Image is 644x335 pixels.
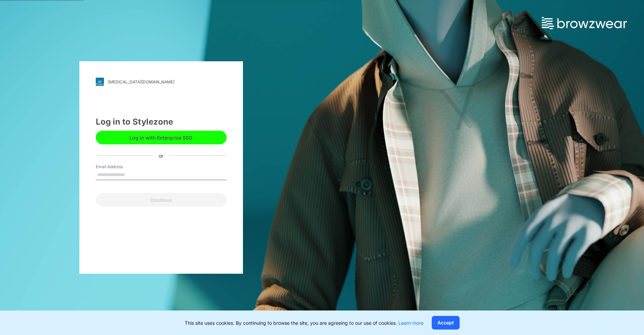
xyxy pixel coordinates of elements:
button: Log in with Enterprise SSO [96,131,227,144]
img: svg+xml;base64,PHN2ZyB3aWR0aD0iMjgiIGhlaWdodD0iMjgiIHZpZXdCb3g9IjAgMCAyOCAyOCIgZmlsbD0ibm9uZSIgeG... [96,78,104,86]
div: Log in to Stylezone [96,116,227,128]
div: [MEDICAL_DATA][DOMAIN_NAME] [108,79,174,84]
a: [MEDICAL_DATA][DOMAIN_NAME] [96,78,227,86]
img: browzwear-logo.73288ffb.svg [542,17,627,29]
label: Email Address [96,164,143,170]
a: Learn more [398,320,424,326]
p: This site uses cookies. By continuing to browse the site, you are agreeing to our use of cookies. [185,319,424,326]
div: or [153,152,169,159]
button: Accept [432,316,460,330]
